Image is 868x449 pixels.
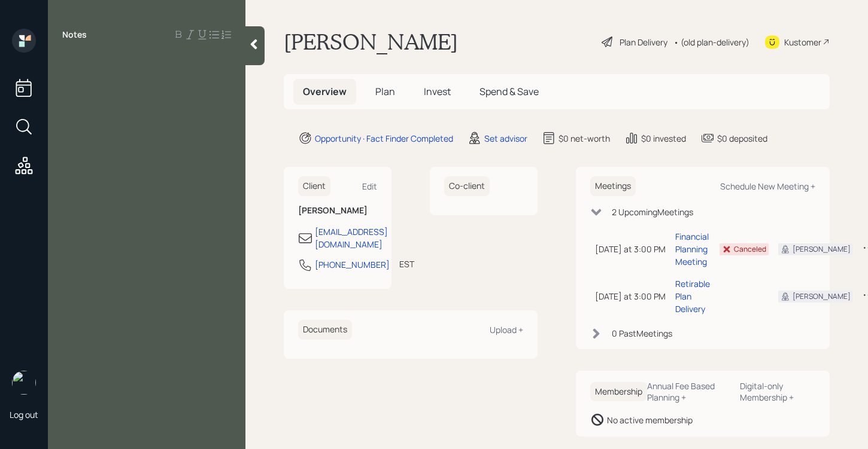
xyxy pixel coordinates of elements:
span: Invest [424,85,451,98]
h1: [PERSON_NAME] [284,29,458,55]
div: Financial Planning Meeting [675,230,710,268]
div: Schedule New Meeting + [720,181,815,192]
div: Set advisor [484,132,527,145]
div: Kustomer [784,36,821,48]
h6: [PERSON_NAME] [298,206,377,216]
h6: Co-client [444,176,490,196]
label: Notes [62,29,87,41]
h6: Documents [298,320,352,340]
span: Spend & Save [479,85,539,98]
div: No active membership [607,414,693,426]
div: [EMAIL_ADDRESS][DOMAIN_NAME] [315,225,388,251]
div: Plan Delivery [620,36,667,48]
div: Opportunity · Fact Finder Completed [315,132,453,145]
div: Canceled [734,244,766,255]
div: $0 deposited [717,132,767,145]
h6: Meetings [590,176,636,196]
div: [DATE] at 3:00 PM [595,243,666,255]
div: [PERSON_NAME] [793,244,851,255]
div: Annual Fee Based Planning + [647,380,730,403]
img: retirable_logo.png [12,371,36,395]
div: Retirable Plan Delivery [675,277,710,315]
div: Upload + [490,324,523,335]
div: [DATE] at 3:00 PM [595,290,666,303]
div: Log out [10,409,38,420]
div: [PHONE_NUMBER] [315,258,390,271]
div: Edit [362,181,377,192]
span: Plan [375,85,395,98]
div: EST [399,258,414,270]
div: $0 invested [641,132,686,145]
h6: Client [298,176,330,196]
span: Overview [303,85,347,98]
h6: Membership [590,382,647,402]
div: [PERSON_NAME] [793,291,851,302]
div: 2 Upcoming Meeting s [612,206,693,218]
div: Digital-only Membership + [740,380,815,403]
div: $0 net-worth [559,132,610,145]
div: 0 Past Meeting s [612,327,672,340]
div: • (old plan-delivery) [673,36,749,48]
